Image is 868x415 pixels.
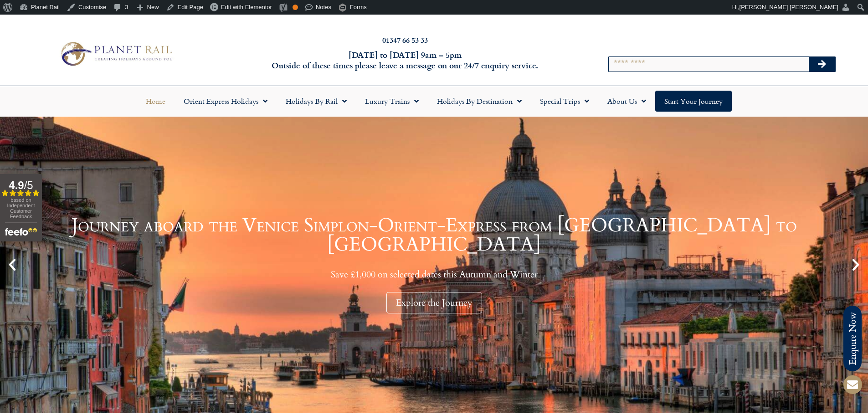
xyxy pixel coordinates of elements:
[848,257,863,272] div: Next slide
[277,91,356,112] a: Holidays by Rail
[23,216,845,254] h1: Journey aboard the Venice Simplon-Orient-Express from [GEOGRAPHIC_DATA] to [GEOGRAPHIC_DATA]
[234,50,576,71] h6: [DATE] to [DATE] 9am – 5pm Outside of these times please leave a message on our 24/7 enquiry serv...
[428,91,531,112] a: Holidays by Destination
[56,39,175,68] img: Planet Rail Train Holidays Logo
[386,292,482,313] div: Explore the Journey
[5,91,863,112] nav: Menu
[5,257,20,272] div: Previous slide
[809,57,835,72] button: Search
[175,91,277,112] a: Orient Express Holidays
[293,5,298,10] div: OK
[382,35,428,45] a: 01347 66 53 33
[655,91,732,112] a: Start your Journey
[356,91,428,112] a: Luxury Trains
[531,91,598,112] a: Special Trips
[23,269,845,280] p: Save £1,000 on selected dates this Autumn and Winter
[221,4,272,10] span: Edit with Elementor
[598,91,655,112] a: About Us
[740,4,838,10] span: [PERSON_NAME] [PERSON_NAME]
[137,91,175,112] a: Home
